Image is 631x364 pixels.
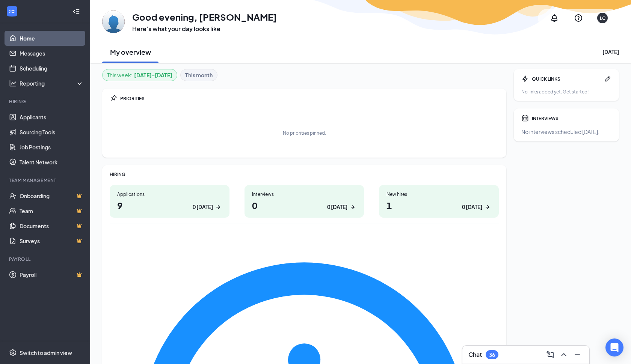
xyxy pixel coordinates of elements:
[117,191,222,197] div: Applications
[386,191,491,197] div: New hires
[386,199,491,212] h1: 1
[521,89,611,95] div: No links added yet. Get started!
[489,352,495,358] div: 36
[20,110,84,125] a: Applicants
[102,11,125,33] img: Loredana Carter
[462,203,482,211] div: 0 [DATE]
[20,218,84,233] a: DocumentsCrown
[550,14,559,23] svg: Notifications
[283,130,326,136] div: No priorities pinned.
[8,8,16,15] svg: WorkstreamLogo
[20,267,84,282] a: PayrollCrown
[521,75,529,83] svg: Bolt
[532,115,611,122] div: INTERVIEWS
[117,199,222,212] h1: 9
[20,203,84,218] a: TeamCrown
[20,140,84,155] a: Job Postings
[558,349,570,361] button: ChevronUp
[110,47,151,57] h2: My overview
[185,71,213,79] b: This month
[107,71,172,79] div: This week :
[605,338,623,356] div: Open Intercom Messenger
[20,155,84,170] a: Talent Network
[484,203,491,211] svg: ArrowRight
[193,203,213,211] div: 0 [DATE]
[134,71,172,79] b: [DATE] - [DATE]
[327,203,347,211] div: 0 [DATE]
[349,203,356,211] svg: ArrowRight
[559,350,568,359] svg: ChevronUp
[20,80,84,87] div: Reporting
[602,48,619,56] div: [DATE]
[571,349,583,361] button: Minimize
[20,349,72,356] div: Switch to admin view
[546,350,555,359] svg: ComposeMessage
[120,95,499,102] div: PRIORITIES
[245,185,364,218] a: Interviews00 [DATE]ArrowRight
[468,350,482,359] h3: Chat
[132,25,277,33] h3: Here’s what your day looks like
[604,75,611,83] svg: Pen
[132,11,277,23] h1: Good evening, [PERSON_NAME]
[214,203,222,211] svg: ArrowRight
[72,8,80,15] svg: Collapse
[110,95,117,102] svg: Pin
[20,61,84,76] a: Scheduling
[9,256,82,262] div: Payroll
[9,349,17,356] svg: Settings
[110,185,229,218] a: Applications90 [DATE]ArrowRight
[521,114,529,122] svg: Calendar
[521,128,611,135] div: No interviews scheduled [DATE].
[9,98,82,105] div: Hiring
[20,125,84,140] a: Sourcing Tools
[252,199,357,212] h1: 0
[573,350,582,359] svg: Minimize
[9,177,82,184] div: Team Management
[600,15,605,21] div: LC
[20,233,84,248] a: SurveysCrown
[379,185,499,218] a: New hires10 [DATE]ArrowRight
[110,171,499,177] div: HIRING
[544,349,556,361] button: ComposeMessage
[574,14,583,23] svg: QuestionInfo
[20,188,84,203] a: OnboardingCrown
[20,46,84,61] a: Messages
[532,76,601,82] div: QUICK LINKS
[20,31,84,46] a: Home
[9,80,17,87] svg: Analysis
[252,191,357,197] div: Interviews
